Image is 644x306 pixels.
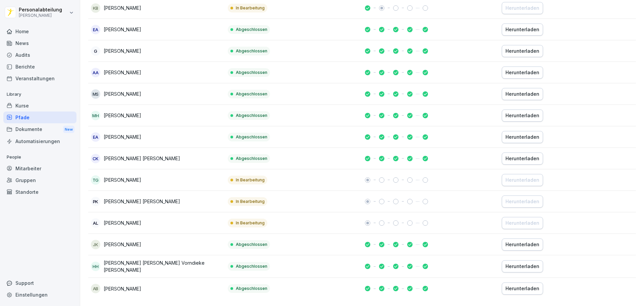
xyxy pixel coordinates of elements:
[91,111,100,120] div: MH
[104,155,180,162] p: [PERSON_NAME] [PERSON_NAME]
[3,186,76,198] a: Standorte
[3,61,76,73] a: Berichte
[91,197,100,206] div: PK
[505,112,539,119] div: Herunterladen
[3,289,76,301] a: Einstellungen
[104,133,141,140] p: [PERSON_NAME]
[502,131,543,143] button: Herunterladen
[104,4,141,11] p: [PERSON_NAME]
[236,48,267,54] p: Abgeschlossen
[91,89,100,99] div: MS
[236,177,265,183] p: In Bearbeitung
[91,284,100,293] div: AB
[505,4,539,12] div: Herunterladen
[91,175,100,185] div: TG
[502,195,543,208] button: Herunterladen
[236,199,265,205] p: In Bearbeitung
[3,152,76,163] p: People
[91,240,100,249] div: JK
[3,163,76,174] a: Mitarbeiter
[3,49,76,61] a: Audits
[236,5,265,11] p: In Bearbeitung
[505,219,539,227] div: Herunterladen
[502,88,543,100] button: Herunterladen
[91,68,100,77] div: AA
[236,220,265,226] p: In Bearbeitung
[502,2,543,14] button: Herunterladen
[63,126,74,133] div: New
[502,67,543,79] button: Herunterladen
[3,123,76,136] a: DokumenteNew
[104,26,141,33] p: [PERSON_NAME]
[3,73,76,84] div: Veranstaltungen
[505,263,539,270] div: Herunterladen
[236,27,267,33] p: Abgeschlossen
[505,26,539,33] div: Herunterladen
[19,7,62,13] p: Personalabteilung
[505,69,539,76] div: Herunterladen
[236,263,267,269] p: Abgeschlossen
[104,112,141,119] p: [PERSON_NAME]
[236,134,267,140] p: Abgeschlossen
[505,241,539,248] div: Herunterladen
[505,285,539,292] div: Herunterladen
[502,282,543,295] button: Herunterladen
[236,286,267,292] p: Abgeschlossen
[236,242,267,248] p: Abgeschlossen
[505,90,539,98] div: Herunterladen
[3,37,76,49] a: News
[505,155,539,162] div: Herunterladen
[91,262,100,271] div: HH
[104,90,141,97] p: [PERSON_NAME]
[3,277,76,289] div: Support
[104,69,141,76] p: [PERSON_NAME]
[502,238,543,251] button: Herunterladen
[91,25,100,34] div: EA
[91,218,100,228] div: AL
[236,113,267,119] p: Abgeschlossen
[104,47,141,54] p: [PERSON_NAME]
[502,217,543,229] button: Herunterladen
[3,100,76,112] a: Kurse
[502,174,543,186] button: Herunterladen
[502,45,543,57] button: Herunterladen
[3,135,76,147] a: Automatisierungen
[104,176,141,183] p: [PERSON_NAME]
[3,89,76,100] p: Library
[3,26,76,37] a: Home
[505,198,539,205] div: Herunterladen
[505,47,539,55] div: Herunterladen
[104,198,180,205] p: [PERSON_NAME] [PERSON_NAME]
[104,241,141,248] p: [PERSON_NAME]
[91,46,100,56] div: G
[3,112,76,123] a: Pfade
[104,219,141,226] p: [PERSON_NAME]
[91,3,100,13] div: KB
[19,13,62,18] p: [PERSON_NAME]
[236,70,267,76] p: Abgeschlossen
[104,285,141,292] p: [PERSON_NAME]
[505,133,539,141] div: Herunterladen
[91,132,100,142] div: EA
[3,174,76,186] a: Gruppen
[3,123,76,136] div: Dokumente
[104,259,222,273] p: [PERSON_NAME] [PERSON_NAME] Vorndieke [PERSON_NAME]
[505,176,539,184] div: Herunterladen
[502,152,543,165] button: Herunterladen
[236,91,267,97] p: Abgeschlossen
[236,156,267,162] p: Abgeschlossen
[502,24,543,36] button: Herunterladen
[502,110,543,122] button: Herunterladen
[502,260,543,272] button: Herunterladen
